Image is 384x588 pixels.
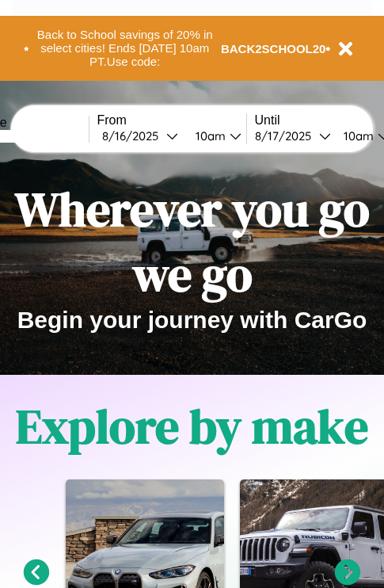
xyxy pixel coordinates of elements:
h1: Explore by make [16,394,368,459]
div: 8 / 17 / 2025 [255,128,319,143]
div: 10am [336,128,378,143]
b: BACK2SCHOOL20 [221,42,326,55]
button: 10am [183,128,246,144]
div: 8 / 16 / 2025 [102,128,166,143]
label: From [97,113,246,128]
button: 8/16/2025 [97,128,183,144]
button: Back to School savings of 20% in select cities! Ends [DATE] 10am PT.Use code: [29,24,221,73]
div: 10am [188,128,230,143]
